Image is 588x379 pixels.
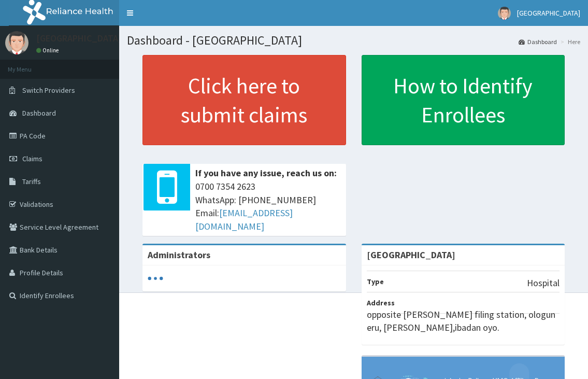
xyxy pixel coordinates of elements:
svg: audio-loading [148,271,163,286]
a: Online [36,47,61,54]
b: If you have any issue, reach us on: [195,167,337,179]
span: Dashboard [22,108,56,118]
li: Here [558,37,580,46]
strong: [GEOGRAPHIC_DATA] [367,249,455,261]
a: [EMAIL_ADDRESS][DOMAIN_NAME] [195,207,293,232]
img: User Image [498,7,511,20]
img: User Image [5,31,28,54]
a: Dashboard [519,37,557,46]
b: Type [367,277,384,286]
p: opposite [PERSON_NAME] filing station, ologun eru, [PERSON_NAME],ibadan oyo. [367,308,560,334]
span: 0700 7354 2623 WhatsApp: [PHONE_NUMBER] Email: [195,180,341,233]
span: Tariffs [22,177,41,186]
b: Administrators [148,249,210,261]
p: [GEOGRAPHIC_DATA] [36,34,122,43]
a: Click here to submit claims [142,55,346,145]
p: Hospital [527,276,560,290]
h1: Dashboard - [GEOGRAPHIC_DATA] [127,34,580,47]
b: Address [367,298,395,307]
a: How to Identify Enrollees [362,55,565,145]
span: Claims [22,154,42,163]
span: Switch Providers [22,86,75,95]
span: [GEOGRAPHIC_DATA] [517,8,580,18]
